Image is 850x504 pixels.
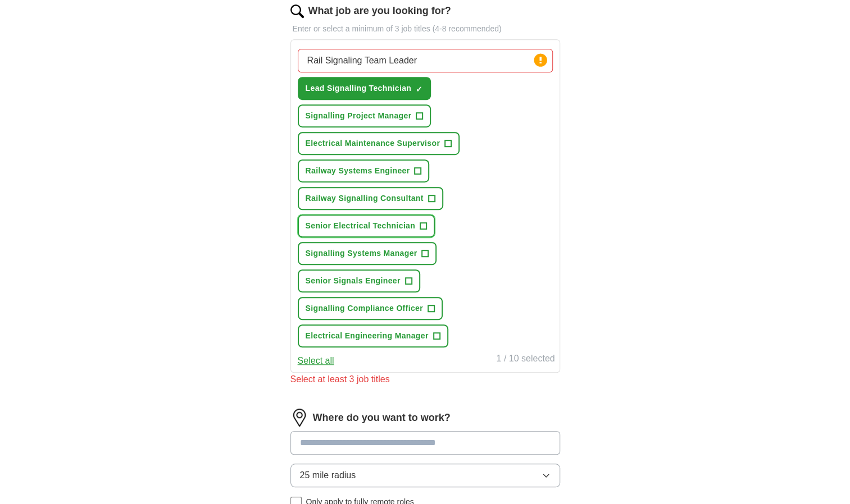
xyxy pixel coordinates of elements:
[290,464,560,487] button: 25 mile radius
[298,187,443,210] button: Railway Signalling Consultant
[298,269,420,292] button: Senior Signals Engineer
[298,242,437,265] button: Signalling Systems Manager
[298,324,448,347] button: Electrical Engineering Manager
[306,330,429,342] span: Electrical Engineering Manager
[306,83,412,94] span: Lead Signalling Technician
[300,469,356,482] span: 25 mile radius
[313,410,451,425] label: Where do you want to work?
[306,275,401,287] span: Senior Signals Engineer
[298,49,553,72] input: Type a job title and press enter
[306,138,440,149] span: Electrical Maintenance Supervisor
[298,77,431,100] button: Lead Signalling Technician✓
[298,297,443,320] button: Signalling Compliance Officer
[298,159,430,182] button: Railway Systems Engineer
[290,409,308,427] img: location.png
[306,303,423,314] span: Signalling Compliance Officer
[298,104,431,127] button: Signalling Project Manager
[306,220,416,232] span: Senior Electrical Technician
[416,85,422,94] span: ✓
[290,23,560,35] p: Enter or select a minimum of 3 job titles (4-8 recommended)
[496,352,554,368] div: 1 / 10 selected
[306,165,410,177] span: Railway Systems Engineer
[308,3,451,19] label: What job are you looking for?
[290,4,304,18] img: search.png
[290,373,560,386] div: Select at least 3 job titles
[298,354,334,368] button: Select all
[306,248,417,259] span: Signalling Systems Manager
[298,132,460,155] button: Electrical Maintenance Supervisor
[298,214,435,237] button: Senior Electrical Technician
[306,110,412,122] span: Signalling Project Manager
[306,193,424,204] span: Railway Signalling Consultant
